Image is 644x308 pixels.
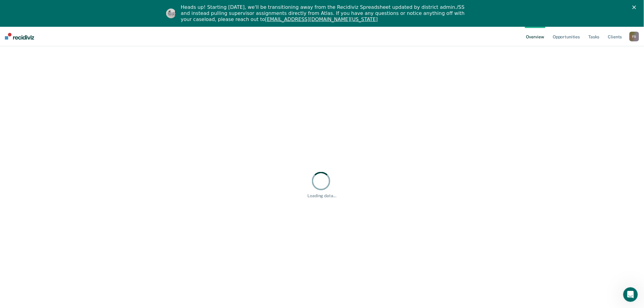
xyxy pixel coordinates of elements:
[623,287,638,302] iframe: Intercom live chat
[632,5,639,9] div: Close
[607,26,623,46] a: Clients
[166,9,176,18] img: Profile image for Kim
[629,32,639,41] button: FS
[587,26,601,46] a: Tasks
[5,33,34,40] img: Recidiviz
[308,193,337,198] div: Loading data...
[265,16,378,22] a: [EMAIL_ADDRESS][DOMAIN_NAME][US_STATE]
[525,26,546,46] a: Overview
[181,4,468,23] div: Heads up! Starting [DATE], we'll be transitioning away from the Recidiviz Spreadsheet updated by ...
[551,26,581,46] a: Opportunities
[629,32,639,41] div: F S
